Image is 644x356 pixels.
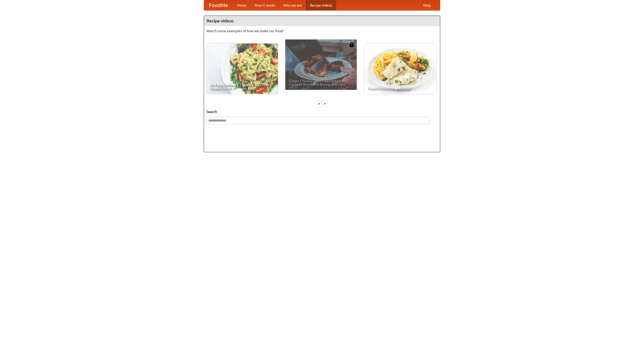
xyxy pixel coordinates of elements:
[207,109,437,114] h5: Search
[364,44,436,94] a: French Fries Fish and Chips
[207,28,437,33] p: Watch some examples of how we make our food!
[204,16,440,26] h4: Recipe videos
[368,87,432,90] span: French Fries Fish and Chips
[323,100,327,107] div: »
[349,42,354,47] img: 483408.png
[419,0,435,10] a: Help
[251,0,279,10] a: How it works
[207,44,278,94] a: An Easy, Summery Tomato Pasta That's Ready for Fall
[306,0,336,10] a: Recipe videos
[233,0,251,10] a: Home
[204,0,233,10] a: FoodMe
[279,0,306,10] a: Who we are
[210,83,274,90] span: An Easy, Summery Tomato Pasta That's Ready for Fall
[317,100,321,107] div: «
